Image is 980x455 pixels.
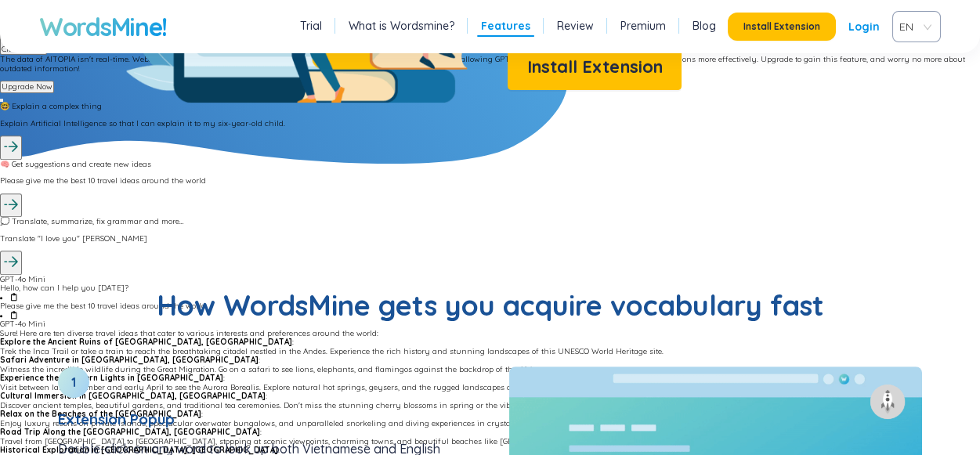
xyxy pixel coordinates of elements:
button: Install Extension [508,43,682,90]
a: Review [557,18,594,34]
a: Trial [300,18,322,34]
span: Install Extension [743,20,820,33]
a: Features [481,18,530,34]
div: 1 [58,367,89,398]
a: Blog [693,18,716,34]
a: What is Wordsmine? [349,18,454,34]
img: to top [875,389,900,414]
span: Install Extension [527,53,662,81]
h3: Extension Popup [58,410,472,428]
span: VIE [899,15,928,38]
button: Install Extension [728,13,836,41]
a: Premium [620,18,666,34]
h2: How WordsMine gets you acquire vocabulary fast [39,287,941,324]
a: WordsMine! [39,11,167,42]
a: Login [848,13,880,41]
